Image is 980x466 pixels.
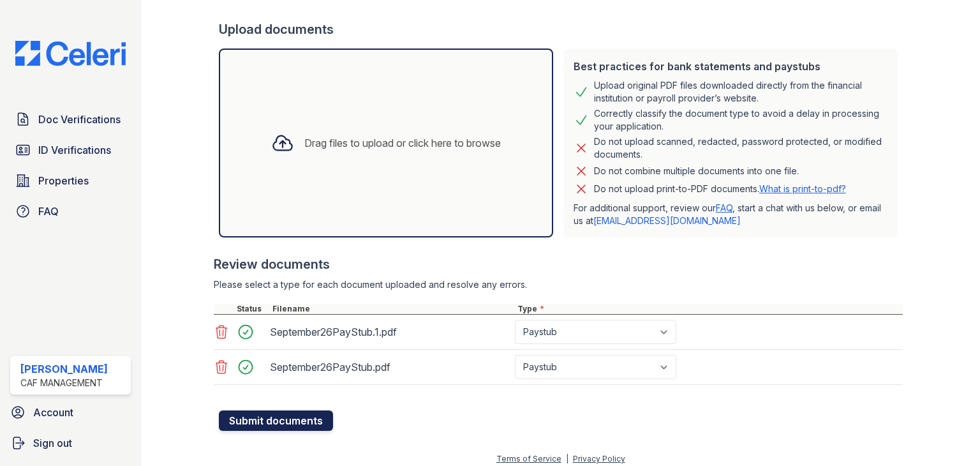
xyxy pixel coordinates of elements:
a: Sign out [5,430,136,456]
p: For additional support, review our , start a chat with us below, or email us at [574,202,887,227]
a: FAQ [716,202,732,213]
div: Filename [270,304,515,314]
div: Status [234,304,270,314]
span: Account [33,405,73,420]
div: Best practices for bank statements and paystubs [574,59,887,74]
a: ID Verifications [10,137,131,163]
a: What is print-to-pdf? [759,183,846,194]
div: Upload original PDF files downloaded directly from the financial institution or payroll provider’... [594,79,887,105]
a: [EMAIL_ADDRESS][DOMAIN_NAME] [593,215,741,226]
div: Upload documents [219,20,903,38]
img: CE_Logo_Blue-a8612792a0a2168367f1c8372b55b34899dd931a85d93a1a3d3e32e68fde9ad4.png [5,41,136,66]
span: Doc Verifications [38,112,121,127]
a: FAQ [10,199,131,224]
a: Terms of Service [496,454,561,463]
span: FAQ [38,204,59,219]
div: September26PayStub.pdf [270,357,510,377]
span: ID Verifications [38,142,111,158]
p: Do not upload print-to-PDF documents. [594,183,846,195]
span: Properties [38,173,89,188]
div: Please select a type for each document uploaded and resolve any errors. [214,278,903,291]
div: Do not combine multiple documents into one file. [594,163,799,179]
div: Drag files to upload or click here to browse [304,135,501,151]
a: Properties [10,168,131,193]
div: CAF Management [20,377,108,389]
div: Type [515,304,903,314]
a: Doc Verifications [10,107,131,132]
div: | [566,454,568,463]
div: Review documents [214,255,903,273]
a: Account [5,400,136,425]
a: Privacy Policy [573,454,625,463]
div: Correctly classify the document type to avoid a delay in processing your application. [594,107,887,133]
button: Submit documents [219,410,333,431]
div: September26PayStub.1.pdf [270,322,510,342]
div: [PERSON_NAME] [20,361,108,377]
div: Do not upload scanned, redacted, password protected, or modified documents. [594,135,887,161]
span: Sign out [33,435,72,451]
